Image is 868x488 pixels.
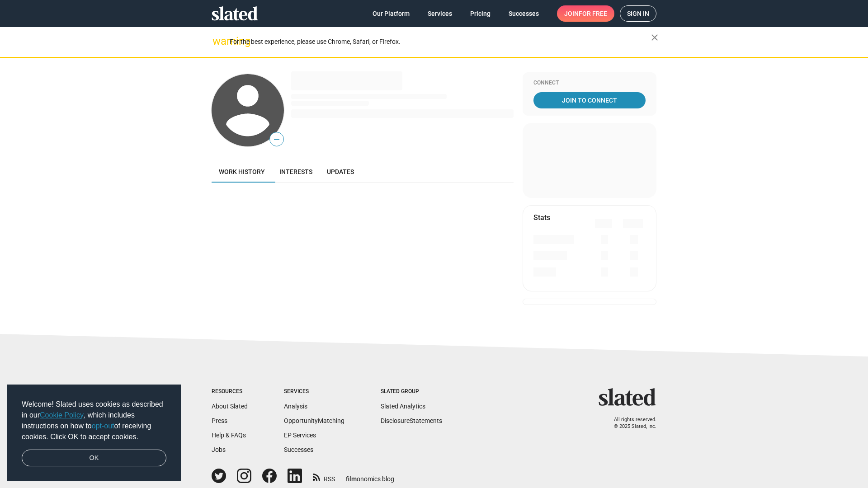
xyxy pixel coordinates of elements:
[327,168,354,175] span: Updates
[284,403,307,410] a: Analysis
[270,134,283,145] span: —
[284,432,316,439] a: EP Services
[620,5,656,22] a: Sign in
[212,417,227,424] a: Press
[373,5,410,22] span: Our Platform
[284,417,344,424] a: OpportunityMatching
[649,32,660,43] mat-icon: close
[212,36,223,47] mat-icon: warning
[381,388,442,395] div: Slated Group
[509,5,539,22] span: Successes
[533,92,646,108] a: Join To Connect
[533,213,550,222] mat-card-title: Stats
[212,388,248,395] div: Resources
[604,417,656,430] p: All rights reserved. © 2025 Slated, Inc.
[230,36,651,48] div: For the best experience, please use Chrome, Safari, or Firefox.
[501,5,546,22] a: Successes
[365,5,417,22] a: Our Platform
[346,475,357,483] span: film
[320,161,361,183] a: Updates
[22,450,166,467] a: dismiss cookie message
[420,5,459,22] a: Services
[212,403,248,410] a: About Slated
[579,5,607,22] span: for free
[212,161,272,183] a: Work history
[381,417,442,424] a: DisclosureStatements
[212,432,246,439] a: Help & FAQs
[212,446,226,453] a: Jobs
[272,161,320,183] a: Interests
[279,168,312,175] span: Interests
[346,468,394,483] a: filmonomics blog
[557,5,614,22] a: Joinfor free
[219,168,265,175] span: Work history
[463,5,498,22] a: Pricing
[313,469,335,483] a: RSS
[284,388,344,395] div: Services
[40,411,84,419] a: Cookie Policy
[535,92,644,108] span: Join To Connect
[7,385,181,481] div: cookieconsent
[627,6,649,21] span: Sign in
[428,5,452,22] span: Services
[470,5,491,22] span: Pricing
[92,422,114,430] a: opt-out
[22,399,166,442] span: Welcome! Slated uses cookies as described in our , which includes instructions on how to of recei...
[284,446,313,453] a: Successes
[533,80,646,87] div: Connect
[564,5,607,22] span: Join
[381,403,425,410] a: Slated Analytics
